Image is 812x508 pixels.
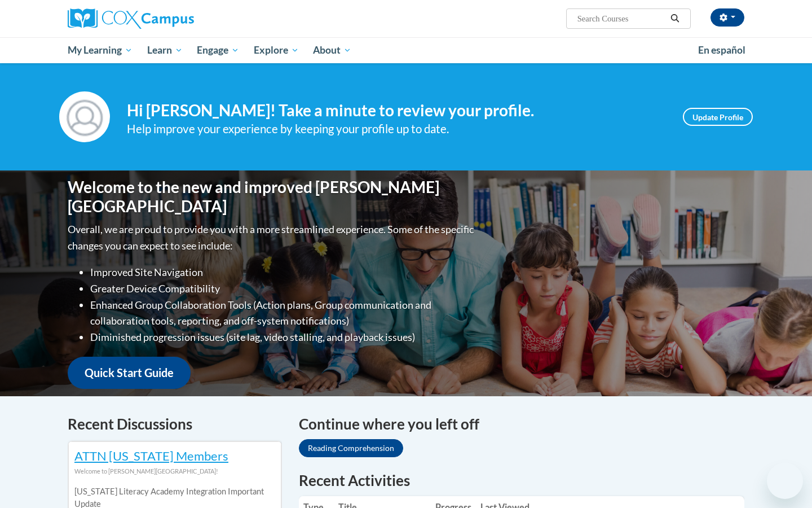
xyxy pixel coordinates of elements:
[68,413,282,435] h4: Recent Discussions
[90,297,476,330] li: Enhanced Group Collaboration Tools (Action plans, Group communication and collaboration tools, re...
[68,178,476,216] h1: Welcome to the new and improved [PERSON_NAME][GEOGRAPHIC_DATA]
[68,8,282,29] a: Cox Campus
[68,8,194,29] img: Cox Campus
[90,264,476,281] li: Improved Site Navigation
[189,37,246,63] a: Engage
[299,470,744,491] h1: Recent Activities
[68,221,476,254] p: Overall, we are proud to provide you with a more streamlined experience. Some of the specific cha...
[710,8,744,27] button: Account Settings
[683,108,753,126] a: Update Profile
[667,12,683,25] button: Search
[127,120,666,138] div: Help improve your experience by keeping your profile up to date.
[313,43,351,57] span: About
[576,12,667,25] input: Search Courses
[306,37,359,63] a: About
[68,43,133,57] span: My Learning
[147,43,183,57] span: Learn
[246,37,306,63] a: Explore
[299,439,403,457] a: Reading Comprehension
[691,38,753,62] a: En español
[90,281,476,297] li: Greater Device Compatibility
[68,357,191,389] a: Quick Start Guide
[74,465,275,478] div: Welcome to [PERSON_NAME][GEOGRAPHIC_DATA]!
[60,37,140,63] a: My Learning
[299,413,744,435] h4: Continue where you left off
[90,329,476,345] li: Diminished progression issues (site lag, video stalling, and playback issues)
[59,91,110,142] img: Profile Image
[51,37,761,63] div: Main menu
[254,43,299,57] span: Explore
[127,101,666,120] h4: Hi [PERSON_NAME]! Take a minute to review your profile.
[698,44,745,56] span: En español
[197,43,239,57] span: Engage
[74,448,228,463] a: ATTN [US_STATE] Members
[140,37,190,63] a: Learn
[767,463,803,499] iframe: Button to launch messaging window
